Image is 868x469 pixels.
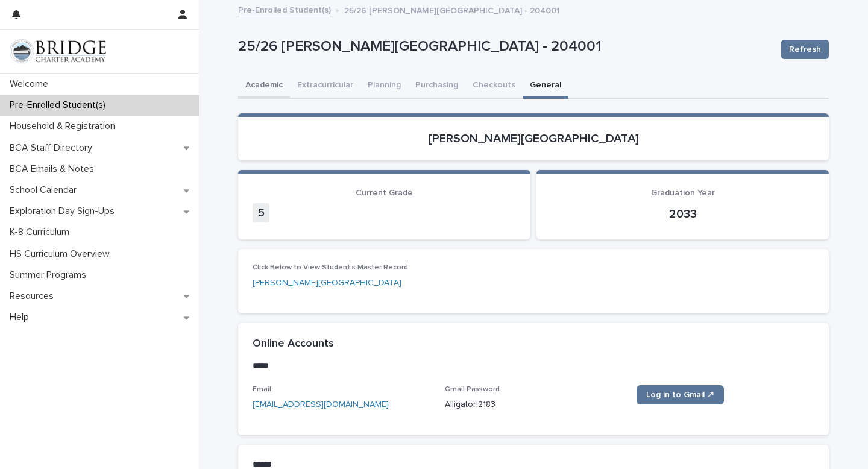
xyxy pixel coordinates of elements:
p: HS Curriculum Overview [5,248,119,260]
span: Refresh [789,43,821,55]
p: K-8 Curriculum [5,227,79,238]
button: General [523,74,568,99]
p: School Calendar [5,184,86,196]
a: [EMAIL_ADDRESS][DOMAIN_NAME] [253,400,389,409]
p: 25/26 [PERSON_NAME][GEOGRAPHIC_DATA] - 204001 [238,38,772,55]
button: Refresh [781,40,829,59]
button: Planning [360,74,408,99]
p: Exploration Day Sign-Ups [5,206,124,217]
span: Log in to Gmail ↗ [646,391,714,399]
span: Click Below to View Student's Master Record [253,264,408,271]
p: Pre-Enrolled Student(s) [5,99,115,111]
span: Graduation Year [651,189,715,197]
button: Extracurricular [290,74,360,99]
a: Pre-Enrolled Student(s) [238,2,331,16]
span: Email [253,386,271,393]
p: 25/26 [PERSON_NAME][GEOGRAPHIC_DATA] - 204001 [344,3,560,16]
p: Resources [5,291,63,302]
button: Purchasing [408,74,465,99]
span: 5 [253,203,269,222]
p: BCA Emails & Notes [5,163,104,175]
p: Summer Programs [5,269,96,281]
p: [PERSON_NAME][GEOGRAPHIC_DATA] [253,131,814,146]
span: Current Grade [356,189,413,197]
p: Welcome [5,78,58,90]
p: Household & Registration [5,121,125,132]
button: Checkouts [465,74,523,99]
p: Alligator!2183 [445,398,623,411]
a: Log in to Gmail ↗ [637,385,724,404]
button: Academic [238,74,290,99]
p: 2033 [551,207,814,221]
h2: Online Accounts [253,338,334,351]
img: V1C1m3IdTEidaUdm9Hs0 [10,39,106,63]
span: Gmail Password [445,386,500,393]
p: Help [5,312,39,323]
p: BCA Staff Directory [5,142,102,154]
a: [PERSON_NAME][GEOGRAPHIC_DATA] [253,277,401,289]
